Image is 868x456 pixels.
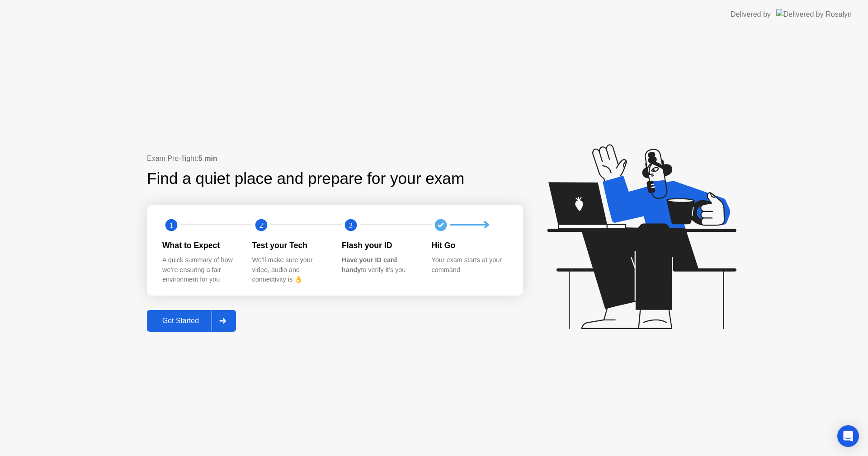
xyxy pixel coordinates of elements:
div: What to Expect [162,240,238,251]
img: Delivered by Rosalyn [776,9,852,19]
div: Get Started [150,317,212,325]
button: Get Started [147,310,236,332]
div: A quick summary of how we’re ensuring a fair environment for you [162,255,238,285]
div: to verify it’s you [342,255,417,275]
div: Your exam starts at your command [432,255,507,275]
text: 2 [259,221,263,229]
div: Test your Tech [252,240,328,251]
div: Hit Go [432,240,507,251]
b: 5 min [198,155,217,162]
text: 3 [349,221,353,229]
div: Delivered by [731,9,771,20]
b: Have your ID card handy [342,256,397,273]
text: 1 [170,221,173,229]
div: Flash your ID [342,240,417,251]
div: Exam Pre-flight: [147,153,523,164]
div: Open Intercom Messenger [837,425,859,447]
div: Find a quiet place and prepare for your exam [147,167,466,191]
div: We’ll make sure your video, audio and connectivity is 👌 [252,255,328,285]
